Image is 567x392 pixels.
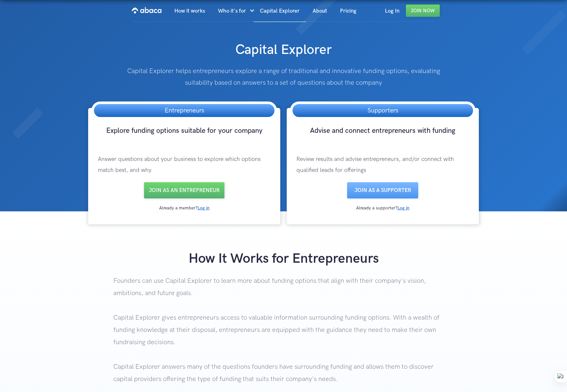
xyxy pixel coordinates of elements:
h3: Advise and connect entrepreneurs with funding [290,126,476,147]
div: Already a supporter? [290,205,476,211]
h3: Supporters [361,104,405,117]
h3: Entrepreneurs [158,104,211,117]
div: Already a member? [91,205,277,211]
img: Abaca logo [132,5,161,16]
a: Join Now [406,5,440,17]
a: Join as an entrepreneur [144,182,224,198]
a: Log in [397,205,409,211]
a: Log in [198,205,210,211]
h1: Capital Explorer [142,35,425,59]
p: Answer questions about your business to explore which options match best, and why [91,147,277,182]
p: Capital Explorer helps entrepreneurs explore a range of traditional and innovative funding option... [113,65,454,89]
a: Join as a SUPPORTER [347,182,418,198]
strong: How It Works for Entrepreneurs [189,250,379,267]
h3: Explore funding options suitable for your company [91,126,277,147]
p: Review results and advise entrepreneurs, and/or connect with qualified leads for offerings [290,147,476,182]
